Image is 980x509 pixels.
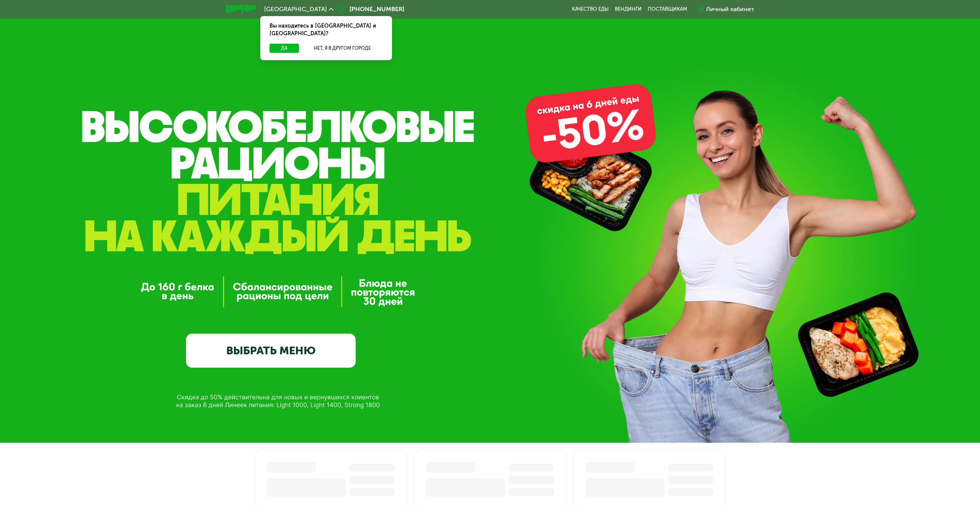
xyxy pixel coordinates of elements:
a: [PHONE_NUMBER] [337,5,404,14]
span: [GEOGRAPHIC_DATA] [264,6,327,12]
div: Личный кабинет [706,5,754,14]
a: Вендинги [615,6,642,12]
div: Вы находитесь в [GEOGRAPHIC_DATA] и [GEOGRAPHIC_DATA]? [260,16,392,44]
button: Да [269,44,299,53]
a: ВЫБРАТЬ МЕНЮ [186,334,356,368]
div: поставщикам [648,6,687,12]
button: Нет, я в другом городе [302,44,383,53]
a: Качество еды [572,6,609,12]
